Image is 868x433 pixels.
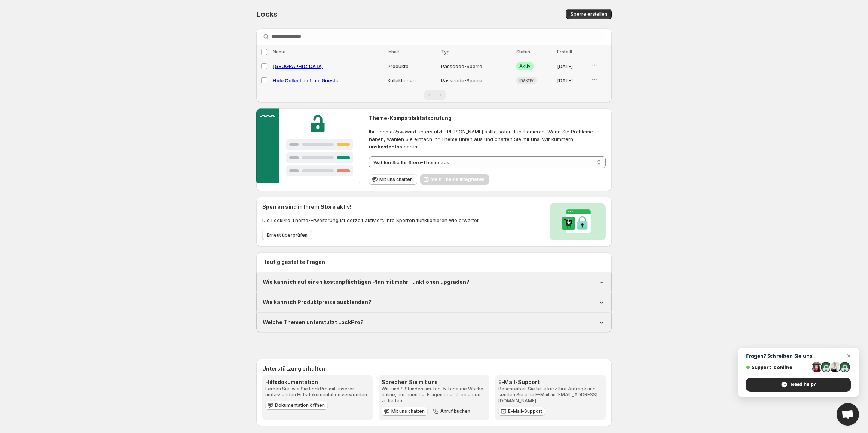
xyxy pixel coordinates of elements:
span: Aktiv [519,63,531,69]
h1: Welche Themen unterstützt LockPro? [263,319,364,326]
p: Beschreiben Sie bitte kurz Ihre Anfrage und senden Sie eine E-Mail an [EMAIL_ADDRESS][DOMAIN_NAME]. [498,386,603,404]
h2: Häufig gestellte Fragen [262,258,606,266]
td: Passcode-Sperre [439,59,514,73]
h3: E-Mail-Support [498,378,603,386]
em: Dawn [393,129,406,135]
p: Die LockPro Theme-Erweiterung ist derzeit aktiviert. Ihre Sperren funktionieren wie erwartet. [262,216,480,224]
td: [DATE] [555,59,588,73]
span: Locks [256,10,278,19]
p: Lernen Sie, wie Sie LockPro mit unserer umfassenden Hilfsdokumentation verwenden. [265,386,370,398]
td: Produkte [385,59,439,73]
span: Anruf buchen [440,408,470,414]
a: E-Mail-Support [498,407,545,416]
a: Dokumentation öffnen [265,401,328,410]
h3: Sprechen Sie mit uns [382,378,486,386]
td: Kollektionen [385,73,439,87]
button: Mit uns chatten [369,174,417,185]
button: Sperre erstellen [566,9,612,19]
span: Dokumentation öffnen [275,402,325,408]
strong: kostenlos! [378,144,404,150]
span: Need help? [791,381,816,388]
a: Hide Collection from Guests [273,77,338,83]
span: Inhalt [388,49,399,55]
span: Ihr Theme wird unterstützt. [PERSON_NAME] sollte sofort funktionieren. Wenn Sie Probleme haben, w... [369,128,606,150]
h3: Hilfsdokumentation [265,378,370,386]
span: Close chat [844,351,853,360]
h2: Theme-Kompatibilitätsprüfung [369,114,606,122]
button: Erneut überprüfen [262,230,312,240]
button: Mit uns chatten [382,407,428,416]
span: Support is online [746,365,809,370]
div: Open chat [837,403,859,426]
td: Passcode-Sperre [439,73,514,87]
span: Typ [441,49,450,55]
td: [DATE] [555,73,588,87]
span: Name [273,49,286,55]
span: Inaktiv [519,77,534,83]
span: E-Mail-Support [508,408,542,414]
span: Mit uns chatten [391,408,425,414]
h1: Wie kann ich Produktpreise ausblenden? [263,298,372,306]
h2: Unterstützung erhalten [262,365,606,372]
h2: Sperren sind in Ihrem Store aktiv! [262,203,480,211]
a: [GEOGRAPHIC_DATA] [273,63,324,69]
div: Need help? [746,378,851,392]
img: Locks activated [550,203,606,240]
span: Mit uns chatten [379,176,413,182]
h1: Wie kann ich auf einen kostenpflichtigen Plan mit mehr Funktionen upgraden? [263,278,470,286]
span: Erneut überprüfen [267,232,308,238]
span: Sperre erstellen [571,11,607,17]
span: Status [516,49,530,55]
img: Customer support [256,108,360,183]
nav: Seitennummerierung [256,87,612,102]
span: Fragen? Schreiben Sie uns! [746,353,851,359]
span: Erstellt [557,49,572,55]
button: Anruf buchen [431,407,473,416]
p: Wir sind 8 Stunden am Tag, 5 Tage die Woche online, um Ihnen bei Fragen oder Problemen zu helfen. [382,386,486,404]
